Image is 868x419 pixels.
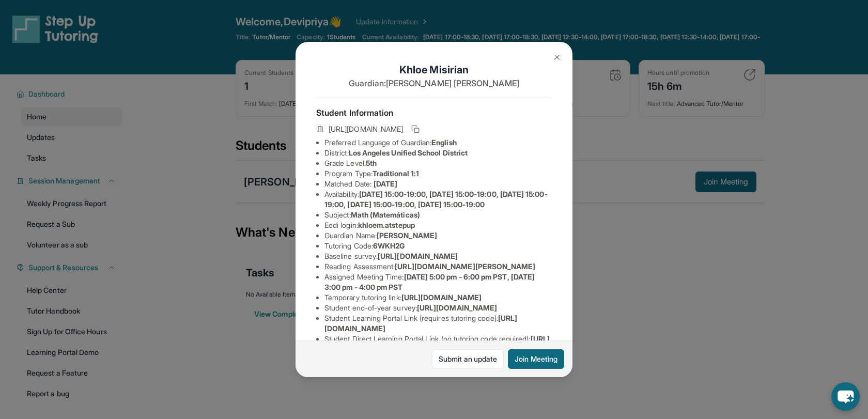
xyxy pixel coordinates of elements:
[324,334,552,354] li: Student Direct Learning Portal Link (no tutoring code required) :
[324,189,552,210] li: Availability:
[324,148,552,158] li: District:
[378,252,458,260] span: [URL][DOMAIN_NAME]
[395,262,535,271] span: [URL][DOMAIN_NAME][PERSON_NAME]
[417,303,497,312] span: [URL][DOMAIN_NAME]
[324,261,552,272] li: Reading Assessment :
[316,63,552,77] h1: Khloe Misirian
[432,349,504,369] a: Submit an update
[324,137,552,148] li: Preferred Language of Guardian:
[324,230,552,241] li: Guardian Name :
[324,292,552,303] li: Temporary tutoring link :
[349,148,468,157] span: Los Angeles Unified School District
[324,251,552,261] li: Baseline survey :
[508,349,564,369] button: Join Meeting
[377,231,437,240] span: [PERSON_NAME]
[324,168,552,179] li: Program Type:
[324,272,535,291] span: [DATE] 5:00 pm - 6:00 pm PST, [DATE] 3:00 pm - 4:00 pm PST
[324,190,548,209] span: [DATE] 15:00-19:00, [DATE] 15:00-19:00, [DATE] 15:00-19:00, [DATE] 15:00-19:00, [DATE] 15:00-19:00
[351,210,420,219] span: Math (Matemáticas)
[553,53,561,61] img: Close Icon
[409,123,422,135] button: Copy link
[324,313,552,334] li: Student Learning Portal Link (requires tutoring code) :
[316,77,552,89] p: Guardian: [PERSON_NAME] [PERSON_NAME]
[431,138,457,147] span: English
[324,272,552,292] li: Assigned Meeting Time :
[401,293,482,302] span: [URL][DOMAIN_NAME]
[324,179,552,189] li: Matched Date:
[316,106,552,119] h4: Student Information
[324,158,552,168] li: Grade Level:
[324,241,552,251] li: Tutoring Code :
[373,241,405,250] span: 6WKH2G
[831,382,860,411] button: chat-button
[324,220,552,230] li: Eedi login :
[366,159,377,167] span: 5th
[324,210,552,220] li: Subject :
[374,179,397,188] span: [DATE]
[358,221,415,229] span: khloem.atstepup
[329,124,403,134] span: [URL][DOMAIN_NAME]
[373,169,419,178] span: Traditional 1:1
[324,303,552,313] li: Student end-of-year survey :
